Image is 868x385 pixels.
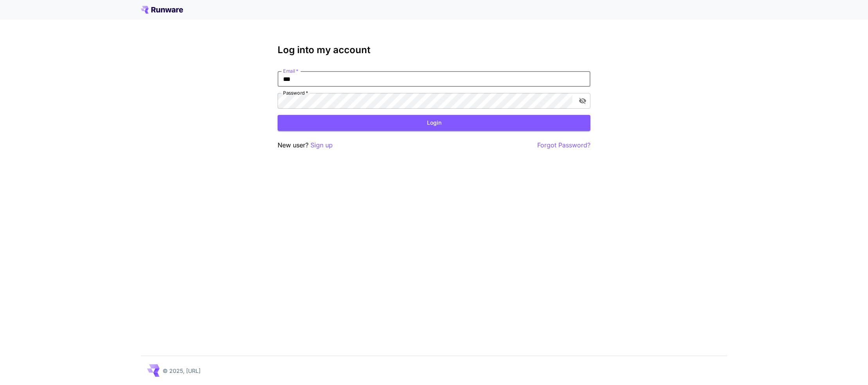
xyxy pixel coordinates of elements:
button: Login [278,115,590,131]
p: New user? [278,140,333,150]
button: Forgot Password? [537,140,590,150]
label: Email [283,68,298,74]
button: Sign up [310,140,333,150]
p: © 2025, [URL] [163,367,201,375]
h3: Log into my account [278,45,590,56]
label: Password [283,90,308,96]
button: toggle password visibility [576,94,590,108]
